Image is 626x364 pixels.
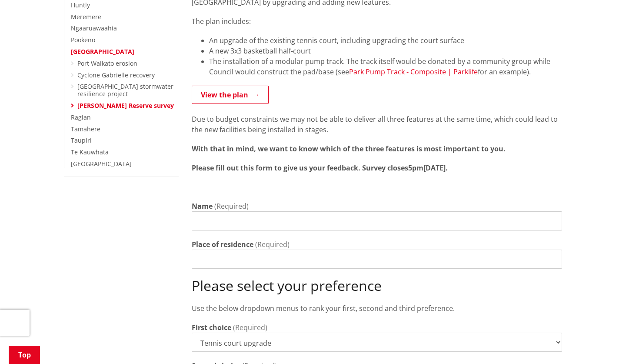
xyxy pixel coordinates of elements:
a: [GEOGRAPHIC_DATA] [71,160,132,168]
a: Park Pump Track - Composite | Parklife [349,67,478,77]
strong: Please fill out this form to give us your feedback. Survey closes [192,163,408,173]
a: Cyclone Gabrielle recovery [77,71,155,79]
a: Tamahere [71,125,100,133]
a: Te Kauwhata [71,148,109,156]
span: (Required) [255,240,290,249]
p: The plan includes: [192,16,562,27]
li: The installation of a modular pump track. The track itself would be donated by a community group ... [209,56,562,77]
a: Port Waikato erosion [77,59,137,67]
p: Use the below dropdown menus to rank your first, second and third preference. [192,303,562,314]
a: Ngaaruawaahia [71,24,117,32]
li: A new 3x3 basketball half-court [209,46,562,56]
a: Meremere [71,13,101,21]
a: Huntly [71,1,90,9]
p: Due to budget constraints we may not be able to deliver all three features at the same time, whic... [192,114,562,135]
label: First choice [192,322,231,333]
a: Top [9,346,40,364]
a: Taupiri [71,136,92,144]
label: Name [192,201,213,211]
strong: 5pm[DATE]. [408,163,448,173]
strong: With that in mind, we want to know which of the three features is most important to you. [192,144,506,154]
span: (Required) [214,201,249,211]
a: [PERSON_NAME] Reserve survey [77,101,174,110]
span: (Required) [233,323,267,332]
h2: Please select your preference [192,277,562,294]
label: Place of residence [192,239,253,250]
a: Pookeno [71,36,95,44]
iframe: Messenger Launcher [586,327,617,359]
a: Raglan [71,113,91,121]
li: An upgrade of the existing tennis court, including upgrading the court surface [209,35,562,46]
a: [GEOGRAPHIC_DATA] [71,47,134,56]
a: View the plan [192,86,269,104]
a: [GEOGRAPHIC_DATA] stormwater resilience project [77,82,173,98]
